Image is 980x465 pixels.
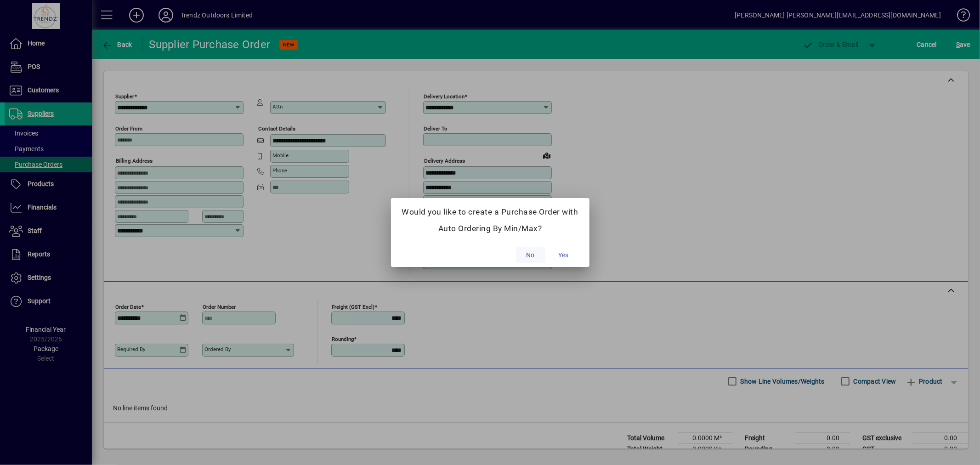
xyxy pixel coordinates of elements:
[402,207,578,217] h5: Would you like to create a Purchase Order with
[549,247,578,263] button: Yes
[559,250,569,260] span: Yes
[527,250,535,260] span: No
[402,224,578,233] h5: Auto Ordering By Min/Max?
[516,247,545,263] button: No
